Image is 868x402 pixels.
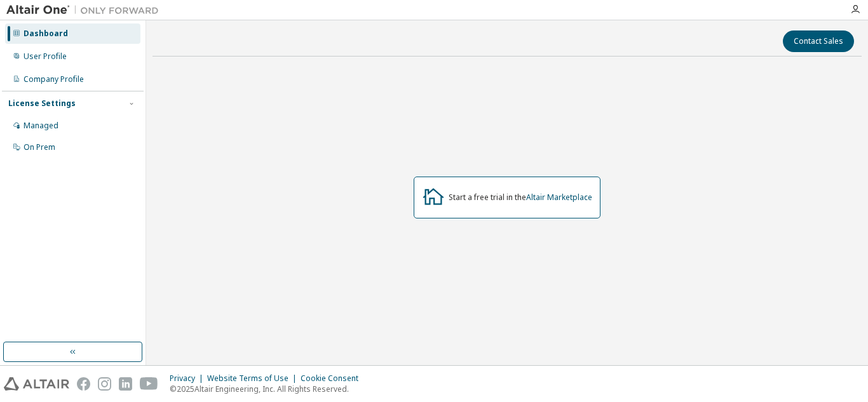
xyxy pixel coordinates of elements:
[98,377,111,391] img: instagram.svg
[24,29,68,39] div: Dashboard
[4,377,69,391] img: altair_logo.svg
[170,384,366,394] p: © 2025 Altair Engineering, Inc. All Rights Reserved.
[6,4,165,17] img: Altair One
[140,377,158,391] img: youtube.svg
[301,373,366,384] div: Cookie Consent
[24,74,84,84] div: Company Profile
[526,192,592,203] a: Altair Marketplace
[207,373,301,384] div: Website Terms of Use
[119,377,132,391] img: linkedin.svg
[24,142,55,152] div: On Prem
[170,373,207,384] div: Privacy
[77,377,90,391] img: facebook.svg
[8,98,76,109] div: License Settings
[24,121,58,131] div: Managed
[24,51,67,62] div: User Profile
[783,30,854,52] button: Contact Sales
[449,192,592,203] div: Start a free trial in the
